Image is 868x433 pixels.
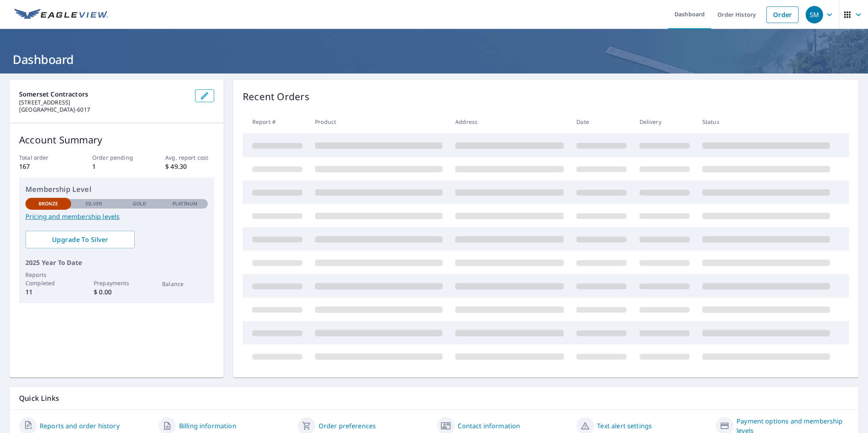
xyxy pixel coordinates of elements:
[309,110,449,133] th: Product
[19,133,214,147] p: Account Summary
[25,184,208,195] p: Membership Level
[19,162,68,171] p: 167
[597,421,652,431] a: Text alert settings
[570,110,633,133] th: Date
[40,421,120,431] a: Reports and order history
[458,421,520,431] a: Contact information
[133,200,146,207] p: Gold
[32,235,128,244] span: Upgrade To Silver
[165,153,214,162] p: Avg. report cost
[162,280,208,288] p: Balance
[165,162,214,171] p: $ 49.30
[14,9,108,21] img: EV Logo
[806,6,823,23] div: SM
[25,258,208,267] p: 2025 Year To Date
[92,153,141,162] p: Order pending
[19,89,189,99] p: Somerset Contractors
[85,200,102,207] p: Silver
[19,99,189,106] p: [STREET_ADDRESS]
[243,110,309,133] th: Report #
[243,89,309,104] p: Recent Orders
[19,106,189,113] p: [GEOGRAPHIC_DATA]-6017
[25,287,71,297] p: 11
[766,6,798,23] a: Order
[39,200,58,207] p: Bronze
[19,393,849,403] p: Quick Links
[633,110,696,133] th: Delivery
[696,110,836,133] th: Status
[179,421,236,431] a: Billing information
[449,110,570,133] th: Address
[172,200,197,207] p: Platinum
[25,212,208,221] a: Pricing and membership levels
[10,51,858,68] h1: Dashboard
[19,153,68,162] p: Total order
[92,162,141,171] p: 1
[319,421,376,431] a: Order preferences
[25,271,71,287] p: Reports Completed
[94,287,139,297] p: $ 0.00
[25,231,135,248] a: Upgrade To Silver
[94,279,139,287] p: Prepayments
